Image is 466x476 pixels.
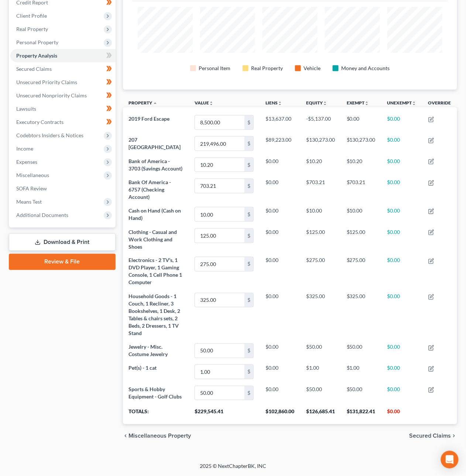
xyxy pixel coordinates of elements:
span: Household Goods - 1 Couch, 1 Recliner, 3 Bookshelves, 1 Desk, 2 Tables & chairs sets, 2 Beds, 2 D... [129,293,181,337]
span: Additional Documents [16,212,68,218]
div: 2025 © NextChapterBK, INC [23,463,443,476]
span: Client Profile [16,13,47,19]
input: 0.00 [195,115,244,130]
div: $ [244,257,253,271]
div: Real Property [251,65,283,72]
a: Equityunfold_more [306,100,327,106]
td: $0.00 [260,225,300,253]
td: $130,273.00 [341,133,381,154]
span: Electronics - 2 TV's, 1 DVD Player, 1 Gaming Console, 1 Cell Phone 1 Computer [129,257,182,286]
td: $50.00 [341,340,381,361]
td: $0.00 [381,154,422,175]
th: $131,822.41 [341,404,381,424]
td: $0.00 [381,175,422,204]
a: Property Analysis [10,49,116,62]
input: 0.00 [195,179,244,193]
td: $325.00 [300,290,341,340]
th: Totals: [123,404,189,424]
th: $0.00 [381,404,422,424]
td: $89,223.00 [260,133,300,154]
button: Secured Claims chevron_right [410,433,457,439]
i: expand_less [153,101,158,106]
div: $ [244,229,253,243]
td: $0.00 [260,290,300,340]
td: $13,637.00 [260,112,300,133]
a: SOFA Review [10,182,116,195]
span: Bank Of America - 6757 (Checking Account) [129,179,171,200]
div: Open Intercom Messenger [441,451,459,469]
input: 0.00 [195,229,244,243]
a: Unsecured Priority Claims [10,76,116,89]
a: Executory Contracts [10,115,116,129]
a: Secured Claims [10,62,116,76]
td: $0.00 [381,340,422,361]
span: Pet(s) - 1 cat [129,365,157,371]
th: $102,860.00 [260,404,300,424]
div: Vehicle [304,65,321,72]
span: Property Analysis [16,52,57,59]
span: Cash on Hand (Cash on Hand) [129,207,181,221]
span: Secured Claims [16,66,52,72]
span: Codebtors Insiders & Notices [16,132,83,138]
th: Override [422,96,457,112]
td: $0.00 [381,133,422,154]
td: $0.00 [260,254,300,290]
span: Sports & Hobby Equipment - Golf Clubs [129,386,182,400]
td: $130,273.00 [300,133,341,154]
span: Means Test [16,199,42,205]
div: Money and Accounts [342,65,390,72]
i: unfold_more [365,101,369,106]
a: Exemptunfold_more [347,100,369,106]
td: $0.00 [260,204,300,225]
span: Bank of America - 3703 (Savings Account) [129,158,183,172]
div: $ [244,386,253,400]
td: $0.00 [260,340,300,361]
td: $0.00 [381,254,422,290]
td: $0.00 [260,362,300,383]
span: Unsecured Priority Claims [16,79,77,85]
a: Property expand_less [129,100,158,106]
a: Lawsuits [10,102,116,115]
td: $10.20 [341,154,381,175]
input: 0.00 [195,207,244,221]
a: Liensunfold_more [265,100,282,106]
th: $229,545.41 [189,404,260,424]
a: Valueunfold_more [195,100,213,106]
div: $ [244,207,253,221]
input: 0.00 [195,293,244,307]
td: $50.00 [341,383,381,404]
div: $ [244,115,253,130]
span: Secured Claims [410,433,451,439]
td: $0.00 [381,383,422,404]
td: $0.00 [381,362,422,383]
input: 0.00 [195,386,244,400]
td: $325.00 [341,290,381,340]
span: Miscellaneous [16,172,49,178]
td: $0.00 [381,225,422,253]
div: $ [244,344,253,358]
td: $50.00 [300,383,341,404]
td: $125.00 [300,225,341,253]
td: $125.00 [341,225,381,253]
a: Unexemptunfold_more [387,100,417,106]
div: $ [244,365,253,379]
i: chevron_right [451,433,457,439]
a: Review & File [9,254,116,270]
td: $0.00 [381,204,422,225]
input: 0.00 [195,158,244,172]
span: SOFA Review [16,185,47,192]
div: $ [244,158,253,172]
div: $ [244,293,253,307]
td: $275.00 [341,254,381,290]
div: $ [244,137,253,151]
span: Lawsuits [16,106,36,112]
span: Miscellaneous Property [129,433,191,439]
span: Income [16,145,33,152]
td: $10.20 [300,154,341,175]
i: chevron_left [123,433,129,439]
input: 0.00 [195,365,244,379]
div: Personal Item [199,65,231,72]
span: Executory Contracts [16,119,64,125]
span: Real Property [16,26,48,32]
input: 0.00 [195,137,244,151]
